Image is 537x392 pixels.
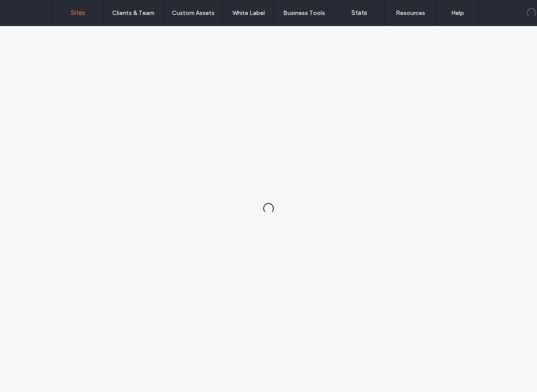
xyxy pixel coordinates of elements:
[112,9,154,17] label: Clients & Team
[232,9,265,17] label: White Label
[396,9,425,17] label: Resources
[451,9,464,17] label: Help
[283,9,325,17] label: Business Tools
[172,9,215,17] label: Custom Assets
[351,9,367,17] label: Stats
[71,9,85,17] label: Sites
